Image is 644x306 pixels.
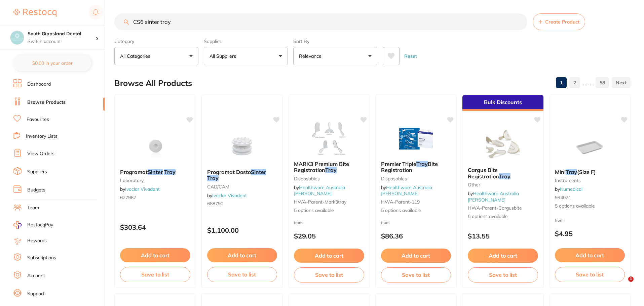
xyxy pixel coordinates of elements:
button: Save to list [294,267,364,282]
button: All Suppliers [204,47,288,65]
a: RestocqPay [13,221,53,229]
a: Ivoclar Vivadent [212,192,247,199]
a: Browse Products [27,99,66,106]
span: RestocqPay [27,222,53,228]
em: Sinter [251,169,266,175]
button: Add to cart [381,249,451,263]
span: Create Product [545,19,579,25]
span: Bite Registration [381,161,438,173]
span: 688790 [207,201,223,207]
em: Tray [207,175,219,181]
a: Inventory Lists [26,133,58,140]
em: Tray [325,167,337,173]
a: 58 [596,76,609,89]
small: other [468,182,538,187]
span: Premier Triple [381,161,416,167]
img: Restocq Logo [13,9,56,17]
span: Programat [120,169,148,175]
button: Add to cart [555,248,625,262]
label: Supplier [204,38,288,44]
a: Dashboard [27,81,51,88]
img: Programat Dosto Sinter Tray [220,130,264,164]
a: 1 [556,76,567,89]
em: Tray [164,169,176,175]
span: 5 options available [381,207,451,214]
a: Restocq Logo [13,5,56,20]
iframe: Intercom live chat [614,276,631,293]
span: by [207,192,247,199]
span: HWA-parent-cargusbite [468,205,522,211]
p: $29.05 [294,232,364,240]
span: MARK3 Premium Bite Registration [294,161,349,173]
small: laboratory [120,178,190,183]
em: Tray [416,161,428,167]
span: by [294,184,345,196]
button: Save to list [120,267,190,282]
span: from [294,220,303,225]
span: by [468,190,519,203]
em: Tray [499,173,510,180]
span: Programat Dosto [207,169,251,175]
img: Premier Triple Tray Bite Registration [394,122,438,156]
a: Numedical [560,186,582,192]
a: Ivoclar Vivadent [125,186,160,192]
b: Premier Triple Tray Bite Registration [381,161,451,173]
h4: South Gippsland Dental [28,31,96,37]
small: instruments [555,178,625,183]
span: 5 options available [468,213,538,220]
img: Cargus Bite Registration Tray [481,128,525,162]
p: All Categories [120,53,153,59]
span: by [555,186,582,192]
button: Add to cart [468,249,538,263]
a: Support [27,291,44,297]
span: 5 options available [555,203,625,210]
a: Healthware Australia [PERSON_NAME] [294,184,345,196]
span: 5 options available [294,207,364,214]
p: ...... [583,79,593,87]
p: Switch account [28,38,96,45]
button: Create Product [533,13,585,30]
b: MARK3 Premium Bite Registration Tray [294,161,364,173]
a: Healthware Australia [PERSON_NAME] [468,190,519,203]
p: Relevance [299,53,324,59]
button: Save to list [468,267,538,282]
span: by [120,186,160,192]
button: Add to cart [120,248,190,262]
span: by [381,184,432,196]
p: $86.36 [381,232,451,240]
small: Disposables [294,176,364,181]
p: $303.64 [120,223,190,231]
b: Cargus Bite Registration Tray [468,167,538,179]
span: HWA-parent-mark3tray [294,199,346,205]
small: CAD/CAM [207,184,277,189]
p: $13.55 [468,232,538,240]
span: Mini [555,169,566,175]
a: Healthware Australia [PERSON_NAME] [381,184,432,196]
span: from [381,220,390,225]
button: Save to list [381,267,451,282]
button: Save to list [555,267,625,282]
img: MARK3 Premium Bite Registration Tray [307,122,351,156]
span: 1 [628,276,634,282]
span: Cargus Bite Registration [468,167,499,179]
b: Programat Dosto Sinter Tray [207,169,277,181]
button: Add to cart [207,248,277,262]
button: Add to cart [294,249,364,263]
img: Programat Sinter Tray [133,130,177,164]
a: Rewards [27,237,47,244]
p: $4.95 [555,230,625,237]
a: Subscriptions [27,255,56,261]
span: 994071 [555,194,571,201]
img: South Gippsland Dental [10,31,24,44]
p: All Suppliers [210,53,239,59]
span: HWA-parent-119 [381,199,420,205]
span: 627987 [120,194,136,201]
button: Save to list [207,267,277,282]
input: Search Products [114,13,527,30]
span: (Size F) [577,169,596,175]
label: Sort By [293,38,377,44]
b: Mini Tray (Size F) [555,169,625,175]
b: Programat Sinter Tray [120,169,190,175]
h2: Browse All Products [114,79,192,88]
a: Favourites [27,116,49,123]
